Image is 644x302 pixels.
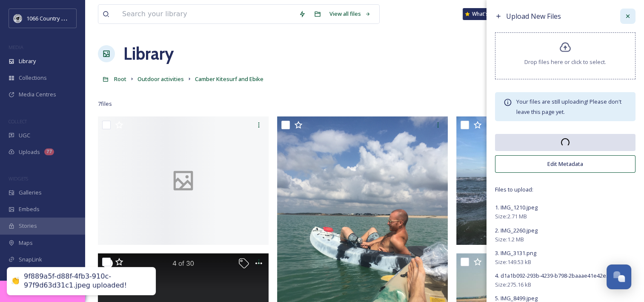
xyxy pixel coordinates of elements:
span: 2. IMG_2260.jpeg [495,226,538,234]
span: Size: 275.16 kB [495,281,531,289]
span: Collections [19,74,47,82]
span: 7 file s [98,100,112,108]
span: Size: 1.2 MB [495,235,524,244]
span: Outdoor activities [137,75,184,83]
span: UGC [19,131,30,139]
span: Uploads [19,148,40,156]
span: Media Centres [19,90,56,99]
img: d1a1b092-293b-4239-b798-2baaae41e42e.jpeg [456,116,627,245]
a: Camber Kitesurf and Ebike [195,74,263,84]
a: Root [114,74,126,84]
span: WIDGETS [9,175,28,182]
span: Size: 149.53 kB [495,258,531,266]
a: What's New [463,8,505,20]
span: 1066 Country Marketing [26,14,86,22]
span: 3. IMG_3131.png [495,249,536,257]
span: Maps [19,239,33,247]
span: Camber Kitesurf and Ebike [195,75,263,83]
span: 5. IMG_8499.jpeg [495,294,538,302]
span: SnapLink [19,256,42,264]
a: View all files [325,6,375,22]
span: Upload New Files [506,12,561,21]
span: Your files are still uploading! Please don't leave this page yet. [516,98,621,116]
div: 77 [44,148,54,155]
span: Stories [19,222,37,230]
span: Root [114,75,126,83]
button: Edit Metadata [495,155,635,173]
span: Size: 2.71 MB [495,212,527,221]
img: logo_footerstamp.png [14,14,22,23]
span: 4. d1a1b092-293b-4239-b798-2baaae41e42e.jpeg [495,272,618,279]
span: Library [19,57,36,65]
span: Galleries [19,189,42,197]
button: Open Chat [607,264,631,289]
span: Drop files here or click to select. [524,58,606,66]
span: 1. IMG_1210.jpeg [495,203,538,211]
a: Outdoor activities [137,74,184,84]
div: 9f889a5f-d88f-4fb3-910c-97f9d63d31c1.jpeg uploaded! [24,272,147,290]
input: Search your library [118,5,295,23]
span: COLLECT [9,118,27,125]
a: Library [123,41,174,67]
div: 👏 [11,277,20,286]
span: MEDIA [9,44,23,50]
span: Embeds [19,205,40,213]
span: Files to upload: [495,186,635,194]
